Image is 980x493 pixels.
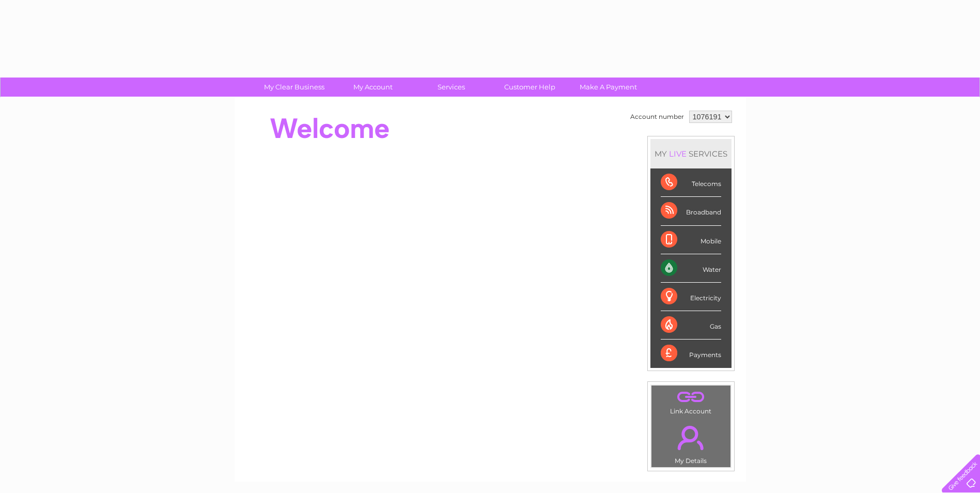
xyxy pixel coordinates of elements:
div: MY SERVICES [650,139,732,168]
div: Broadband [661,197,721,225]
a: My Account [330,78,415,97]
a: Customer Help [487,78,572,97]
div: Payments [661,340,721,367]
td: Link Account [651,385,731,418]
a: . [654,388,728,406]
div: Water [661,254,721,283]
td: Account number [628,108,687,126]
a: My Clear Business [252,78,337,97]
div: Gas [661,311,721,340]
a: Make A Payment [566,78,651,97]
div: Electricity [661,283,721,311]
div: Telecoms [661,168,721,197]
div: Mobile [661,226,721,254]
div: LIVE [667,149,689,159]
a: Services [409,78,494,97]
a: . [654,420,728,456]
td: My Details [651,417,731,468]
